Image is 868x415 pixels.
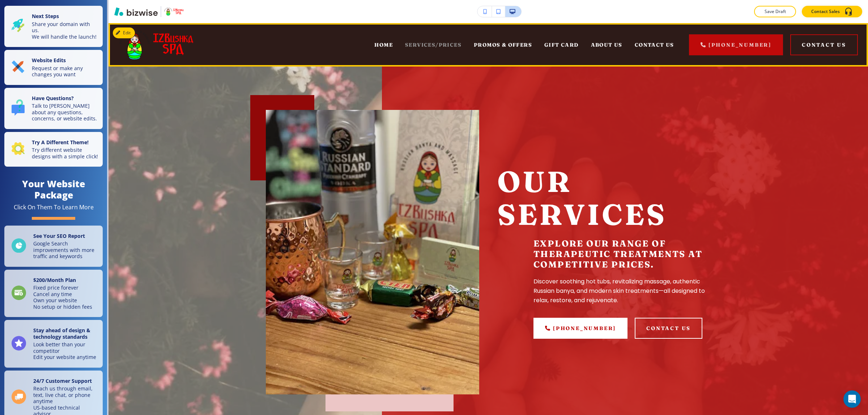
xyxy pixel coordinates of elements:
[4,132,103,167] button: Try A Different Theme!Try different website designs with a simple click!
[164,8,184,16] img: Your Logo
[14,204,94,211] div: Click On Them To Learn More
[4,50,103,85] button: Website EditsRequest or make any changes you want
[474,42,532,48] span: PROMOS & OFFERS
[33,284,92,310] p: Fixed price forever Cancel any time Own your website No setup or hidden fees
[32,65,98,78] p: Request or make any changes you want
[32,21,98,40] p: Share your domain with us. We will handle the launch!
[32,57,66,64] strong: Website Edits
[4,270,103,317] a: $200/Month PlanFixed price foreverCancel any timeOwn your websiteNo setup or hidden fees
[4,6,103,47] button: Next StepsShare your domain with us.We will handle the launch!
[266,110,479,394] img: b26c57f54eac8ce7910895f180811ab1.webp
[754,6,796,17] button: Save Draft
[4,320,103,368] a: Stay ahead of design & technology standardsLook better than your competitorEdit your website anytime
[763,8,787,15] p: Save Draft
[811,8,840,15] p: Contact Sales
[790,34,858,55] button: Contact Us
[119,29,193,60] img: IZBushka Spa
[689,34,783,55] a: [PHONE_NUMBER]
[33,277,76,283] strong: $ 200 /Month Plan
[113,27,135,38] button: Edit
[33,240,98,260] p: Google Search improvements with more traffic and keywords
[4,226,103,267] a: See Your SEO ReportGoogle Search improvements with more traffic and keywords
[32,147,98,159] p: Try different website designs with a simple click!
[544,42,579,48] span: GIFT CARD
[32,139,89,146] strong: Try A Different Theme!
[843,390,861,408] div: Open Intercom Messenger
[32,95,74,102] strong: Have Questions?
[497,165,711,231] h1: Our Services
[33,232,85,239] strong: See Your SEO Report
[33,341,98,360] p: Look better than your competitor Edit your website anytime
[405,42,461,48] span: SERVICES/PRICES
[33,377,92,384] strong: 24/7 Customer Support
[374,42,393,48] span: HOME
[32,13,59,20] strong: Next Steps
[114,7,158,16] img: Bizwise Logo
[802,6,862,17] button: Contact Sales
[33,327,90,340] strong: Stay ahead of design & technology standards
[591,42,622,48] span: ABOUT US
[533,277,711,305] p: Discover soothing hot tubs, revitalizing massage, authentic Russian banya, and modern skin treatm...
[635,42,674,48] span: CONTACT US
[4,88,103,129] button: Have Questions?Talk to [PERSON_NAME] about any questions, concerns, or website edits.
[635,318,702,339] button: contact us
[533,239,711,270] h5: Explore our range of therapeutic treatments at competitive prices.
[533,318,627,339] a: [PHONE_NUMBER]
[32,103,98,122] p: Talk to [PERSON_NAME] about any questions, concerns, or website edits.
[4,178,103,201] h4: Your Website Package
